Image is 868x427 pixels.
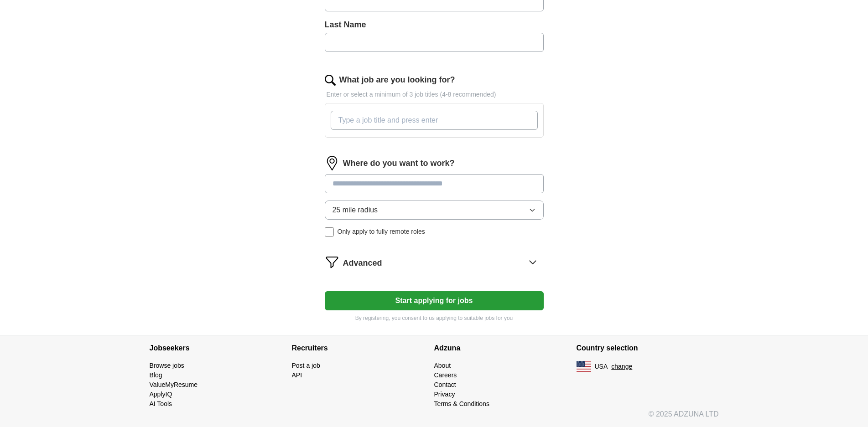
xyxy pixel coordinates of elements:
div: © 2025 ADZUNA LTD [142,409,726,427]
a: Terms & Conditions [434,400,489,407]
a: AI Tools [150,400,172,407]
a: ValueMyResume [150,381,198,388]
a: Privacy [434,391,455,398]
a: Blog [150,371,162,379]
button: change [611,362,632,371]
button: Start applying for jobs [325,291,544,310]
label: Where do you want to work? [343,157,455,170]
input: Type a job title and press enter [331,111,538,130]
a: Browse jobs [150,362,184,369]
a: Post a job [292,362,320,369]
img: search.png [325,75,336,86]
label: What job are you looking for? [339,74,455,86]
span: USA [595,362,608,371]
a: Careers [434,371,457,379]
label: Last Name [325,19,544,31]
a: API [292,371,302,379]
span: Only apply to fully remote roles [338,227,425,237]
input: Only apply to fully remote roles [325,227,334,237]
button: 25 mile radius [325,201,544,220]
p: By registering, you consent to us applying to suitable jobs for you [325,314,544,322]
a: About [434,362,451,369]
img: US flag [577,361,591,372]
a: ApplyIQ [150,391,172,398]
img: filter [325,255,339,269]
p: Enter or select a minimum of 3 job titles (4-8 recommended) [325,90,544,99]
a: Contact [434,381,456,388]
span: 25 mile radius [333,205,378,216]
span: Advanced [343,257,382,269]
img: location.png [325,156,339,170]
h4: Country selection [577,335,719,361]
